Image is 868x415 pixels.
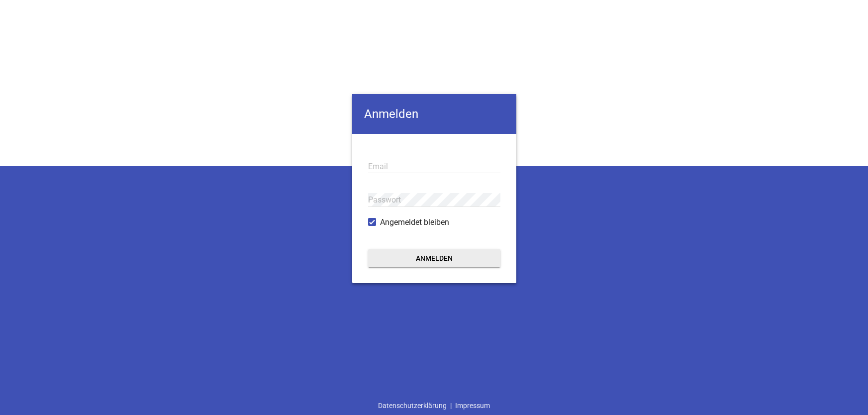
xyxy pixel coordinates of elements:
a: Datenschutzerklärung [375,396,450,415]
span: Angemeldet bleiben [380,216,449,228]
div: | [375,396,493,415]
button: Anmelden [368,249,500,267]
a: Impressum [452,396,493,415]
h4: Anmelden [352,94,516,134]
